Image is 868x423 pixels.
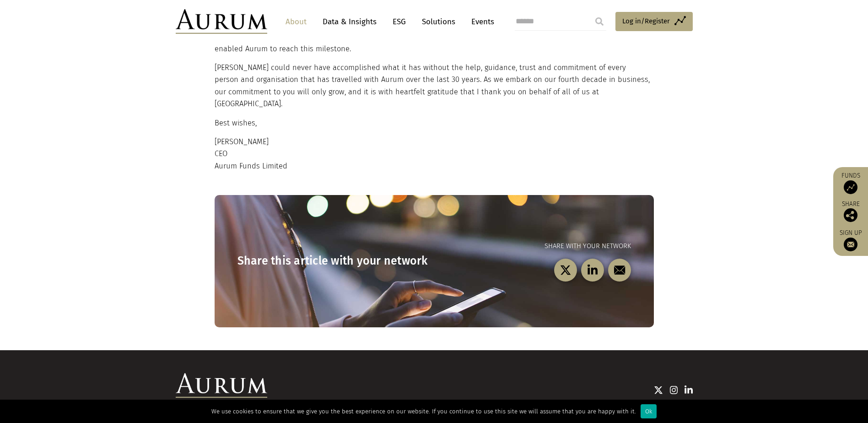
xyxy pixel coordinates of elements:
div: Ok [641,404,657,418]
h3: Share this article with your network [237,254,434,268]
span: Log in/Register [622,16,670,27]
img: Twitter icon [654,385,663,395]
a: About [281,13,311,30]
div: Share [838,201,863,222]
a: ESG [388,13,410,30]
input: Submit [590,12,609,31]
p: Best wishes, [215,117,652,129]
img: twitter-black.svg [560,264,571,276]
img: Instagram icon [670,385,678,395]
img: email-black.svg [614,264,625,276]
a: Data & Insights [318,13,381,30]
p: Share with your network [434,241,631,252]
a: Funds [838,172,863,194]
img: Access Funds [844,180,857,194]
img: Aurum [176,9,267,34]
a: Events [467,13,494,30]
a: Solutions [417,13,460,30]
img: Sign up to our newsletter [844,238,857,251]
img: linkedin-black.svg [587,264,598,276]
p: [PERSON_NAME] could never have accomplished what it has without the help, guidance, trust and com... [215,62,652,110]
img: Linkedin icon [685,385,693,395]
a: Log in/Register [615,12,693,31]
img: Share this post [844,208,857,222]
img: Aurum Logo [176,373,267,398]
p: [PERSON_NAME] CEO Aurum Funds Limited [215,136,652,172]
a: Sign up [838,229,863,251]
